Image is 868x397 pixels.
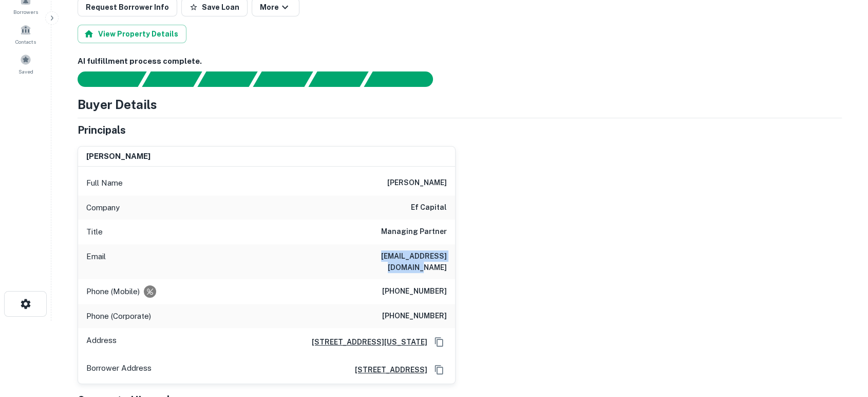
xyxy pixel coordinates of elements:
[3,50,48,78] a: Saved
[78,122,126,138] h5: Principals
[324,250,447,273] h6: [EMAIL_ADDRESS][DOMAIN_NAME]
[381,226,447,238] h6: Managing Partner
[411,202,447,214] h6: ef capital
[144,285,156,298] div: Requests to not be contacted at this number
[308,71,368,87] div: Principals found, still searching for contact information. This may take time...
[86,334,117,350] p: Address
[78,95,157,114] h4: Buyer Details
[347,364,427,375] a: [STREET_ADDRESS]
[86,250,106,273] p: Email
[382,285,447,298] h6: [PHONE_NUMBER]
[364,71,445,87] div: AI fulfillment process complete.
[197,71,257,87] div: Documents found, AI parsing details...
[15,38,36,46] span: Contacts
[86,226,103,238] p: Title
[86,151,150,163] h6: [PERSON_NAME]
[304,336,427,348] a: [STREET_ADDRESS][US_STATE]
[382,310,447,322] h6: [PHONE_NUMBER]
[78,56,842,67] h6: AI fulfillment process complete.
[431,334,447,350] button: Copy Address
[253,71,313,87] div: Principals found, AI now looking for contact information...
[13,8,38,16] span: Borrowers
[86,310,151,322] p: Phone (Corporate)
[86,202,120,214] p: Company
[86,285,140,298] p: Phone (Mobile)
[817,315,868,364] iframe: Chat Widget
[86,362,152,377] p: Borrower Address
[78,25,186,43] button: View Property Details
[65,71,142,87] div: Sending borrower request to AI...
[431,362,447,377] button: Copy Address
[3,20,48,48] a: Contacts
[18,67,33,76] span: Saved
[387,177,447,189] h6: [PERSON_NAME]
[86,177,123,189] p: Full Name
[142,71,202,87] div: Your request is received and processing...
